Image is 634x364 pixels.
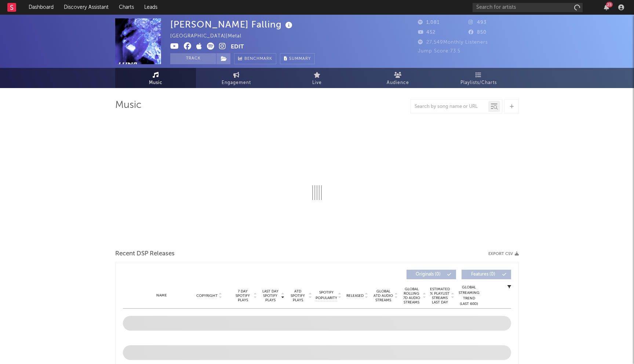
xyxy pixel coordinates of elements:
span: Global ATD Audio Streams [373,289,393,302]
span: Released [346,294,364,298]
input: Search by song name or URL [411,104,488,110]
button: 25 [604,4,609,10]
span: Spotify Popularity [316,290,337,301]
div: Global Streaming Trend (Last 60D) [458,285,480,307]
span: 1,081 [418,20,440,25]
span: Copyright [196,294,218,298]
span: Playlists/Charts [460,79,497,87]
button: Summary [280,53,315,64]
a: Music [115,68,196,88]
a: Engagement [196,68,277,88]
span: Live [312,79,322,87]
span: Global Rolling 7D Audio Streams [401,287,422,305]
span: Features ( 0 ) [466,272,500,277]
span: Recent DSP Releases [115,250,175,258]
button: Track [170,53,216,64]
a: Audience [357,68,438,88]
a: Benchmark [234,53,276,64]
a: Playlists/Charts [438,68,519,88]
span: ATD Spotify Plays [288,289,307,302]
span: 452 [418,30,436,35]
span: Music [149,79,163,87]
span: Benchmark [244,55,272,63]
span: 493 [469,20,487,25]
span: Summary [289,57,311,61]
div: 25 [606,2,613,7]
input: Search for artists [473,3,583,12]
span: 850 [469,30,487,35]
div: Name [138,293,186,298]
span: Engagement [222,79,251,87]
span: Originals ( 0 ) [411,272,445,277]
div: [PERSON_NAME] Falling [170,18,294,30]
span: Last Day Spotify Plays [260,289,280,302]
span: Audience [387,79,409,87]
button: Export CSV [488,252,519,256]
button: Features(0) [462,270,511,279]
span: 7 Day Spotify Plays [233,289,252,302]
span: Estimated % Playlist Streams Last Day [430,287,450,305]
div: [GEOGRAPHIC_DATA] | Metal [170,32,250,41]
a: Live [277,68,357,88]
span: Jump Score: 73.5 [418,49,460,54]
span: 27,549 Monthly Listeners [418,40,488,45]
button: Edit [231,43,244,52]
button: Originals(0) [407,270,456,279]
